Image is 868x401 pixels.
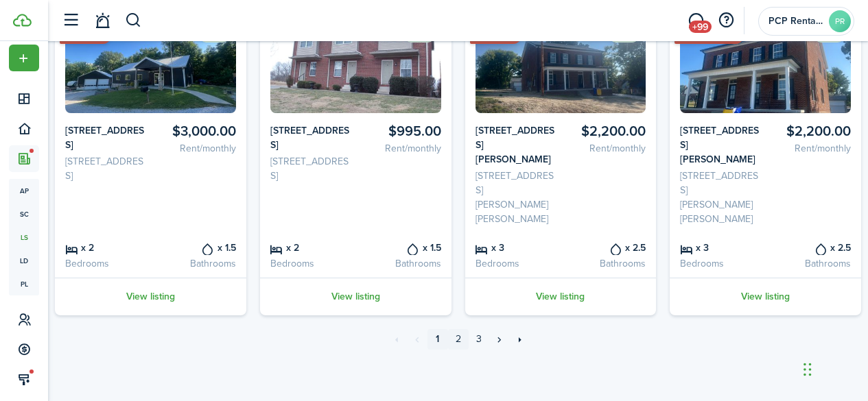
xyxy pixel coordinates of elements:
[476,169,556,226] card-listing-description: [STREET_ADDRESS][PERSON_NAME][PERSON_NAME]
[270,123,351,152] card-listing-title: [STREET_ADDRESS]
[476,256,556,271] card-listing-description: Bedrooms
[361,123,441,139] card-listing-title: $995.00
[260,278,451,315] a: View listing
[769,16,823,26] span: PCP Rental Division
[804,349,812,390] div: Drag
[361,240,441,255] card-listing-title: x 1.5
[476,17,646,113] img: Listing avatar
[771,240,851,255] card-listing-title: x 2.5
[565,123,646,139] card-listing-title: $2,200.00
[489,329,510,350] a: Next
[9,45,39,71] button: Open menu
[683,3,709,38] a: Messaging
[689,21,712,33] span: +99
[9,202,39,226] a: sc
[9,272,39,295] a: pl
[407,329,427,350] a: Previous
[476,240,556,255] card-listing-title: x 3
[565,240,646,255] card-listing-title: x 2.5
[361,256,441,271] card-listing-description: Bathrooms
[565,141,646,156] card-listing-description: Rent/monthly
[680,256,760,271] card-listing-description: Bedrooms
[680,123,760,167] card-listing-title: [STREET_ADDRESS][PERSON_NAME]
[156,256,236,271] card-listing-description: Bathrooms
[65,17,236,113] img: Listing avatar
[771,256,851,271] card-listing-description: Bathrooms
[771,141,851,156] card-listing-description: Rent/monthly
[270,154,351,183] card-listing-description: [STREET_ADDRESS]
[361,141,441,156] card-listing-description: Rent/monthly
[670,278,861,315] a: View listing
[427,329,448,350] a: 1
[829,10,851,32] avatar-text: PR
[469,329,489,350] a: 3
[448,329,469,350] a: 2
[65,123,145,152] card-listing-title: [STREET_ADDRESS]
[771,123,851,139] card-listing-title: $2,200.00
[714,9,738,32] button: Open resource center
[125,9,142,32] button: Search
[476,123,556,167] card-listing-title: [STREET_ADDRESS][PERSON_NAME]
[465,278,657,315] a: View listing
[65,256,145,271] card-listing-description: Bedrooms
[270,256,351,271] card-listing-description: Bedrooms
[9,249,39,272] a: ld
[65,240,145,255] card-listing-title: x 2
[65,154,145,183] card-listing-description: [STREET_ADDRESS]
[156,240,236,255] card-listing-title: x 1.5
[386,329,407,350] a: First
[58,8,84,34] button: Open sidebar
[799,335,868,401] iframe: Chat Widget
[9,226,39,249] a: ls
[156,123,236,139] card-listing-title: $3,000.00
[13,14,32,27] img: TenantCloud
[510,329,530,350] a: Last
[680,169,760,226] card-listing-description: [STREET_ADDRESS][PERSON_NAME][PERSON_NAME]
[270,17,441,113] img: Listing avatar
[565,256,646,271] card-listing-description: Bathrooms
[680,240,760,255] card-listing-title: x 3
[89,3,115,38] a: Notifications
[270,240,351,255] card-listing-title: x 2
[680,17,851,113] img: Listing avatar
[156,141,236,156] card-listing-description: Rent/monthly
[9,179,39,202] a: ap
[55,278,246,315] a: View listing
